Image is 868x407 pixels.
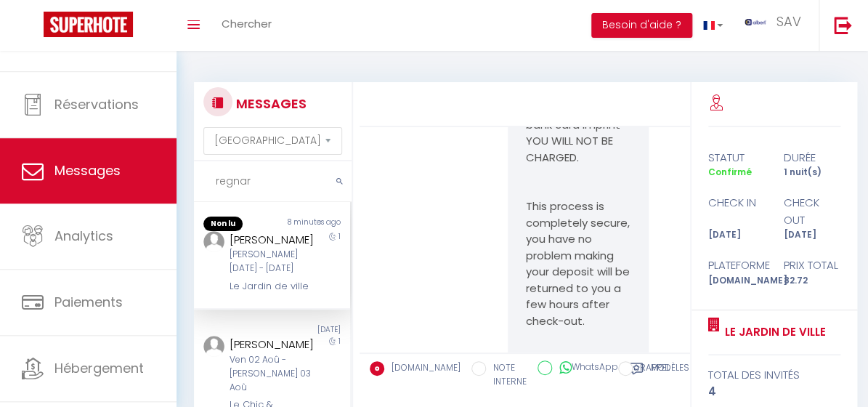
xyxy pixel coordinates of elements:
[230,231,312,249] div: [PERSON_NAME]
[54,95,139,113] span: Réservations
[834,16,852,34] img: logout
[633,361,670,377] label: RAPPEL
[774,228,850,242] div: [DATE]
[699,228,774,242] div: [DATE]
[230,353,312,395] div: Ven 02 Aoû - [PERSON_NAME] 03 Aoû
[272,217,351,231] div: 8 minutes ago
[203,336,224,357] img: ...
[774,274,850,288] div: 82.72
[54,359,144,377] span: Hébergement
[526,198,630,329] p: This process is completely secure, you have no problem making your deposit will be returned to yo...
[222,16,272,31] span: Chercher
[776,12,800,31] span: SAV
[699,149,774,166] div: statut
[54,227,113,245] span: Analytics
[230,279,312,294] div: Le Jardin de ville
[338,231,341,242] span: 1
[272,324,351,336] div: [DATE]
[591,13,692,38] button: Besoin d'aide ?
[699,274,774,288] div: [DOMAIN_NAME]
[552,360,618,376] label: WhatsApp
[203,231,224,252] img: ...
[44,12,133,37] img: Super Booking
[194,161,352,202] input: Rechercher un mot clé
[203,217,243,231] span: Non lu
[54,161,121,180] span: Messages
[774,194,850,228] div: check out
[526,100,630,166] p: This is a simple bank card imprint YOU WILL NOT BE CHARGED.
[774,149,850,166] div: durée
[232,87,307,120] h3: MESSAGES
[338,336,341,347] span: 1
[54,293,123,311] span: Paiements
[720,323,826,341] a: Le Jardin de ville
[699,257,774,274] div: Plateforme
[774,166,850,180] div: 1 nuit(s)
[384,361,461,377] label: [DOMAIN_NAME]
[708,366,841,384] div: total des invités
[745,19,766,25] img: ...
[708,383,841,400] div: 4
[230,248,312,275] div: [PERSON_NAME][DATE] - [DATE]
[699,194,774,228] div: check in
[708,166,752,178] span: Confirmé
[486,361,527,389] label: NOTE INTERNE
[230,336,312,353] div: [PERSON_NAME]
[774,257,850,274] div: Prix total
